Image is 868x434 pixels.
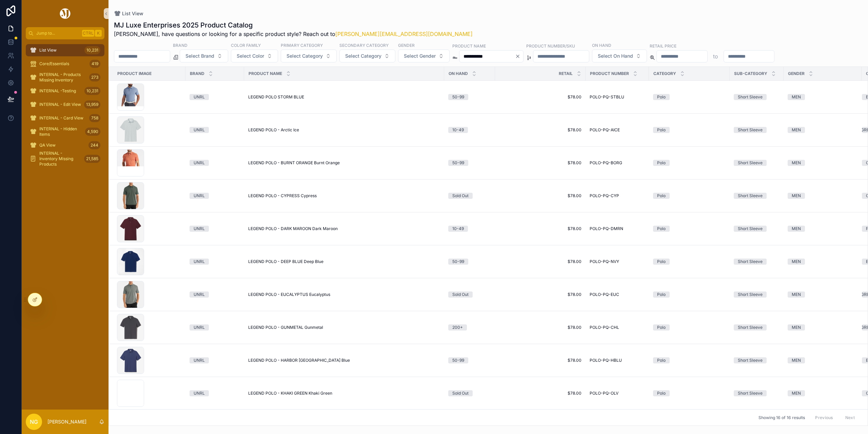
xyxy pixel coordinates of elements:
div: UNRL [194,259,205,265]
label: Retail Price [650,43,676,49]
span: POLO-PQ-OLV [590,391,618,396]
div: UNRL [194,160,205,166]
span: Select Category [345,53,381,59]
span: K [96,31,101,36]
div: 50-99 [452,94,464,100]
div: MEN [792,226,801,232]
a: INTERNAL - Card View758 [26,112,104,124]
span: POLO-PQ-NVY [590,259,619,264]
a: MEN [788,357,857,363]
a: POLO-PQ-AICE [590,127,645,133]
a: Polo [653,94,726,100]
button: Select Button [339,50,395,62]
span: POLO-PQ-DMRN [590,226,623,231]
span: Jump to... [36,31,79,36]
a: 50-99 [448,160,491,166]
div: scrollable content [22,39,108,174]
div: 758 [89,114,100,122]
span: Select Category [287,53,323,59]
div: 50-99 [452,357,464,363]
span: $78.00 [499,325,581,330]
a: Polo [653,390,726,396]
span: Select Gender [404,53,436,59]
span: $78.00 [499,160,581,166]
div: Sold Out [452,390,469,396]
a: LEGEND POLO STORM BLUE [248,94,440,100]
a: Short Sleeve [734,193,780,199]
a: LEGEND POLO - HARBOR [GEOGRAPHIC_DATA] Blue [248,358,440,363]
div: Short Sleeve [738,160,763,166]
div: 50-99 [452,160,464,166]
a: Short Sleeve [734,94,780,100]
label: Brand [173,42,188,48]
a: UNRL [190,324,240,331]
a: Short Sleeve [734,291,780,298]
a: List View10,231 [26,44,104,56]
div: Short Sleeve [738,94,763,100]
span: List View [39,48,57,53]
span: LEGEND POLO - CYPRESS Cypress [248,193,317,199]
div: UNRL [194,226,205,232]
div: 10-49 [452,226,464,232]
div: MEN [792,160,801,166]
span: INTERNAL - Hidden Items [39,126,82,137]
a: Short Sleeve [734,127,780,133]
a: Polo [653,127,726,133]
a: List View [114,10,143,17]
a: POLO-PQ-NVY [590,259,645,264]
a: $78.00 [499,391,581,396]
a: MEN [788,94,857,100]
a: INTERNAL - Edit View13,959 [26,98,104,111]
div: Polo [657,259,666,265]
div: 273 [89,73,100,81]
span: LEGEND POLO STORM BLUE [248,94,304,100]
a: LEGEND POLO - EUCALYPTUS Eucalyptus [248,292,440,297]
div: MEN [792,193,801,199]
div: Short Sleeve [738,193,763,199]
h1: MJ Luxe Enterprises 2025 Product Catalog [114,20,473,30]
a: LEGEND POLO - GUNMETAL Gunmetal [248,325,440,330]
div: MEN [792,324,801,331]
a: 10-49 [448,127,491,133]
img: App logo [59,8,72,19]
div: 200+ [452,324,463,331]
button: Jump to...CtrlK [26,27,104,39]
a: $78.00 [499,193,581,199]
span: POLO-PQ-HBLU [590,358,622,363]
span: Product Image [117,71,152,76]
a: 50-99 [448,357,491,363]
span: Category [653,71,676,76]
button: Select Button [180,50,228,62]
span: Sub-Category [734,71,767,76]
a: UNRL [190,193,240,199]
div: 4,590 [85,128,100,136]
a: Polo [653,357,726,363]
label: Gender [398,42,415,48]
span: List View [122,10,143,17]
div: Sold Out [452,193,469,199]
span: NG [30,418,38,426]
a: LEGEND POLO - Arctic Ice [248,127,440,133]
span: Gender [788,71,805,76]
span: $78.00 [499,94,581,100]
span: Select Brand [185,53,214,59]
div: Polo [657,193,666,199]
a: INTERNAL -Testing10,231 [26,85,104,97]
span: On Hand [449,71,468,76]
a: Sold Out [448,291,491,298]
a: 50-99 [448,94,491,100]
a: Polo [653,291,726,298]
a: UNRL [190,226,240,232]
div: 13,959 [84,100,100,109]
button: Select Button [592,50,647,62]
span: LEGEND POLO - BURNT ORANGE Burnt Orange [248,160,340,166]
a: Core/Essentials419 [26,58,104,70]
span: Select On Hand [598,53,633,59]
button: Select Button [281,50,337,62]
label: Product Number/SKU [526,43,575,49]
a: Short Sleeve [734,390,780,396]
label: On Hand [592,42,611,48]
a: INTERNAL - Inventory Missing Products21,585 [26,153,104,165]
a: MEN [788,193,857,199]
a: Polo [653,226,726,232]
